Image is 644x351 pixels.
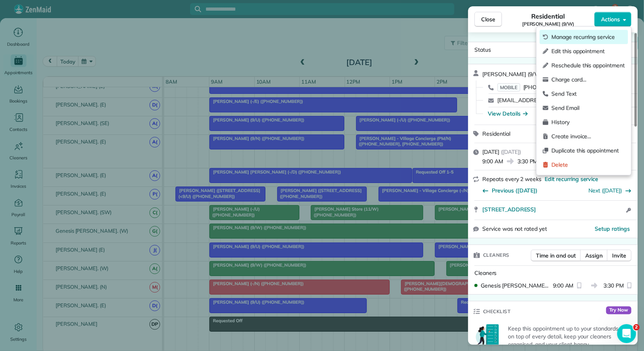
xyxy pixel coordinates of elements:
[553,282,574,289] span: 9:00 AM
[508,325,633,348] p: Keep this appointment up to your standards. Stay on top of every detail, keep your cleaners organ...
[551,90,625,98] span: Send Text
[483,308,511,316] span: Checklist
[497,97,590,104] a: [EMAIL_ADDRESS][DOMAIN_NAME]
[522,21,574,27] span: [PERSON_NAME] (9/W)
[580,250,608,261] button: Assign
[483,251,510,259] span: Cleaners
[633,324,640,330] span: 2
[624,205,633,215] button: Open access information
[551,33,625,41] span: Manage recurring service
[482,225,547,233] span: Service was not rated yet
[551,76,625,84] span: Charge card…
[617,324,636,343] iframe: Intercom live chat
[482,130,510,137] span: Residential
[589,187,622,194] a: Next ([DATE])
[474,269,497,276] span: Cleaners
[497,83,520,91] span: MOBILE
[482,175,541,183] span: Repeats every 2 weeks
[482,205,536,213] span: [STREET_ADDRESS]
[589,187,632,194] button: Next ([DATE])
[585,252,603,260] span: Assign
[488,110,528,118] button: View Details
[523,84,572,91] span: [PHONE_NUMBER]
[536,252,576,260] span: Time in and out
[482,71,542,78] span: [PERSON_NAME] (9/W)
[551,147,625,155] span: Duplicate this appointment
[482,148,499,155] span: [DATE]
[501,148,521,155] span: ( [DATE] )
[604,282,624,289] span: 3:30 PM
[531,250,581,261] button: Time in and out
[497,83,572,91] a: MOBILE[PHONE_NUMBER]
[612,252,626,260] span: Invite
[532,11,565,21] span: Residential
[606,306,631,314] span: Try Now
[492,187,538,194] span: Previous ([DATE])
[595,225,630,233] button: Setup ratings
[481,15,495,23] span: Close
[551,47,625,55] span: Edit this appointment
[607,250,631,261] button: Invite
[482,157,503,165] span: 9:00 AM
[481,282,550,289] span: Genesis [PERSON_NAME]. (W)
[482,187,538,194] button: Previous ([DATE])
[517,157,538,165] span: 3:30 PM
[474,46,491,53] span: Status
[601,15,620,23] span: Actions
[545,175,598,183] span: Edit recurring service
[482,205,624,213] a: [STREET_ADDRESS]
[595,225,630,232] span: Setup ratings
[474,12,502,27] button: Close
[551,133,625,140] span: Create invoice…
[551,161,625,169] span: Delete
[551,62,625,69] span: Reschedule this appointment
[551,104,625,112] span: Send Email
[551,118,625,126] span: History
